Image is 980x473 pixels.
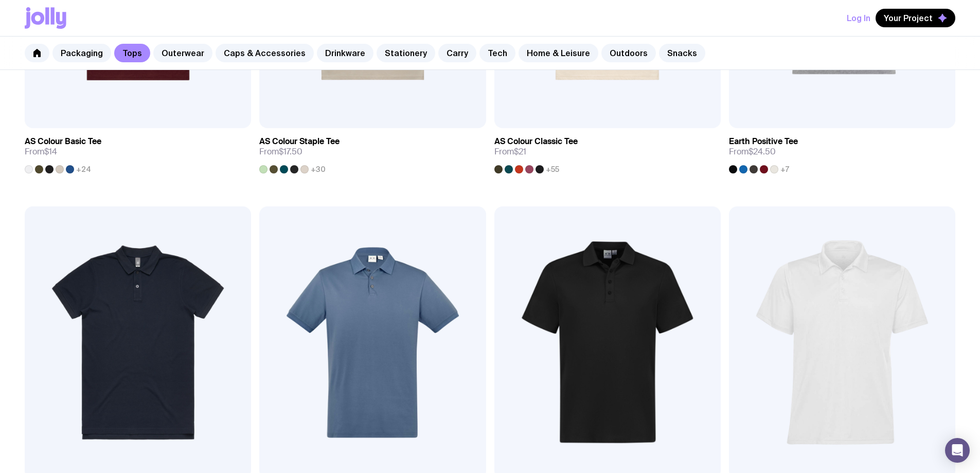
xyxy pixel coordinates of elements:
span: +55 [546,165,559,173]
button: Your Project [876,9,955,27]
a: AS Colour Basic TeeFrom$14+24 [25,128,251,173]
a: Drinkware [317,44,373,62]
span: $24.50 [749,146,776,157]
a: Tops [114,44,150,62]
h3: AS Colour Classic Tee [494,136,578,147]
a: Outerwear [153,44,212,62]
span: From [729,147,776,157]
a: Carry [438,44,476,62]
a: Snacks [659,44,705,62]
a: Stationery [377,44,435,62]
h3: AS Colour Staple Tee [259,136,340,147]
h3: Earth Positive Tee [729,136,798,147]
a: AS Colour Staple TeeFrom$17.50+30 [259,128,486,173]
div: Open Intercom Messenger [945,438,970,463]
button: Log In [847,9,870,27]
a: Caps & Accessories [216,44,314,62]
span: +30 [311,165,326,173]
span: $14 [44,146,57,157]
a: Packaging [52,44,111,62]
a: Home & Leisure [519,44,598,62]
span: +24 [76,165,91,173]
a: Outdoors [601,44,656,62]
span: +7 [780,165,789,173]
a: Tech [479,44,515,62]
span: Your Project [884,13,933,23]
a: AS Colour Classic TeeFrom$21+55 [494,128,721,173]
h3: AS Colour Basic Tee [25,136,101,147]
span: $21 [514,146,526,157]
span: From [25,147,57,157]
span: From [259,147,302,157]
span: $17.50 [279,146,302,157]
a: Earth Positive TeeFrom$24.50+7 [729,128,955,173]
span: From [494,147,526,157]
